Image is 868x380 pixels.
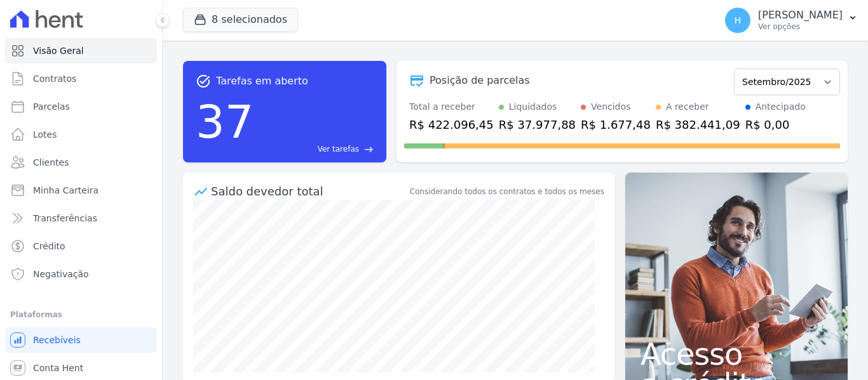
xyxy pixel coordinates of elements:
[735,16,742,25] span: H
[5,122,157,147] a: Lotes
[758,22,843,32] p: Ver opções
[715,3,868,38] button: H [PERSON_NAME] Ver opções
[409,100,494,114] div: Total a receber
[33,128,57,141] span: Lotes
[5,66,157,91] a: Contratos
[499,116,576,133] div: R$ 37.977,88
[196,74,211,89] span: task_alt
[183,8,298,32] button: 8 selecionados
[5,178,157,203] a: Minha Carteira
[33,362,83,374] span: Conta Hent
[581,116,651,133] div: R$ 1.677,48
[666,100,709,114] div: A receber
[10,307,152,322] div: Plataformas
[259,143,374,155] a: Ver tarefas east
[364,145,374,154] span: east
[33,268,89,280] span: Negativação
[656,116,740,133] div: R$ 382.441,09
[5,38,157,63] a: Visão Geral
[5,206,157,231] a: Transferências
[33,100,70,113] span: Parcelas
[33,240,65,252] span: Crédito
[5,261,157,287] a: Negativação
[409,116,494,133] div: R$ 422.096,45
[745,116,806,133] div: R$ 0,00
[33,44,84,57] span: Visão Geral
[5,233,157,259] a: Crédito
[33,156,69,169] span: Clientes
[5,327,157,353] a: Recebíveis
[33,334,81,346] span: Recebíveis
[216,74,308,89] span: Tarefas em aberto
[33,72,76,85] span: Contratos
[211,183,407,200] div: Saldo devedor total
[756,100,806,114] div: Antecipado
[5,150,157,175] a: Clientes
[33,184,98,197] span: Minha Carteira
[318,143,359,155] span: Ver tarefas
[5,94,157,119] a: Parcelas
[410,186,604,197] div: Considerando todos os contratos e todos os meses
[430,73,530,88] div: Posição de parcelas
[758,9,843,22] p: [PERSON_NAME]
[33,212,97,225] span: Transferências
[196,89,254,155] div: 37
[509,100,557,114] div: Liquidados
[591,100,630,114] div: Vencidos
[641,339,832,369] span: Acesso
